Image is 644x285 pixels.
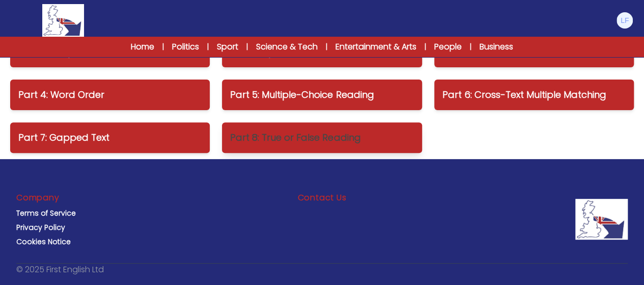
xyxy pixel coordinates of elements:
[297,192,346,204] h3: Contact Us
[172,41,199,53] a: Politics
[480,41,513,53] a: Business
[16,192,60,204] h3: Company
[222,80,422,110] a: Part 5: Multiple-Choice Reading
[470,42,471,52] span: |
[42,4,84,37] img: Logo
[10,80,210,110] a: Part 4: Word Order
[442,88,626,102] p: Part 6: Cross-Text Multiple Matching
[256,41,318,53] a: Science & Tech
[10,4,116,37] a: Logo
[246,42,248,52] span: |
[222,122,422,153] a: Part 8: True or False Reading
[162,42,164,52] span: |
[18,88,202,102] p: Part 4: Word Order
[10,122,210,153] a: Part 7: Gapped Text
[617,12,633,29] img: Lorenzo Filicetti
[18,131,202,145] p: Part 7: Gapped Text
[230,131,413,145] p: Part 8: True or False Reading
[16,237,71,247] a: Cookies Notice
[326,42,327,52] span: |
[575,199,628,240] img: Company Logo
[207,42,209,52] span: |
[217,41,238,53] a: Sport
[434,41,462,53] a: People
[16,264,104,276] p: © 2025 First English Ltd
[16,208,76,218] a: Terms of Service
[434,80,634,110] a: Part 6: Cross-Text Multiple Matching
[131,41,154,53] a: Home
[425,42,426,52] span: |
[16,222,65,232] a: Privacy Policy
[230,88,413,102] p: Part 5: Multiple-Choice Reading
[335,41,416,53] a: Entertainment & Arts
